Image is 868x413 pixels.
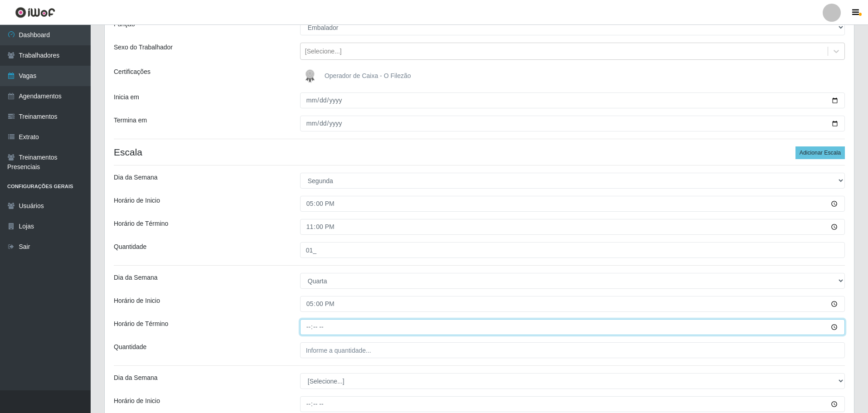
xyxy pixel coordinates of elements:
input: 00:00 [300,296,845,312]
input: 00:00 [300,219,845,235]
label: Certificações [114,67,150,77]
label: Horário de Inicio [114,296,160,306]
input: Informe a quantidade... [300,242,845,258]
label: Horário de Inicio [114,196,160,205]
input: 00:00 [300,319,845,335]
label: Inicia em [114,92,139,102]
label: Horário de Término [114,319,168,329]
img: CoreUI Logo [15,7,55,18]
label: Dia da Semana [114,173,158,182]
input: 00/00/0000 [300,92,845,108]
label: Quantidade [114,242,146,252]
input: 00/00/0000 [300,116,845,131]
label: Dia da Semana [114,273,158,282]
label: Horário de Término [114,219,168,228]
label: Quantidade [114,342,146,352]
label: Termina em [114,116,147,125]
img: Operador de Caixa - O Filezão [301,67,323,85]
label: Dia da Semana [114,373,158,383]
span: Operador de Caixa - O Filezão [325,72,411,79]
div: [Selecione...] [305,47,342,56]
label: Horário de Inicio [114,396,160,406]
input: 00:00 [300,396,845,412]
input: Informe a quantidade... [300,342,845,358]
h4: Escala [114,146,845,158]
label: Sexo do Trabalhador [114,43,173,52]
button: Adicionar Escala [795,146,845,159]
input: 00:00 [300,196,845,212]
